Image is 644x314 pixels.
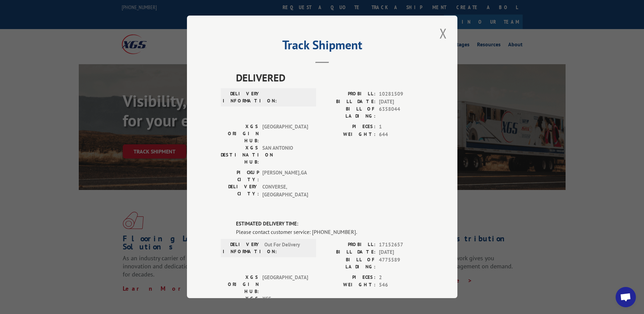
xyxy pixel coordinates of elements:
[379,98,424,106] span: [DATE]
[379,91,424,98] span: 10281509
[322,282,376,289] label: WEIGHT:
[221,274,259,295] label: XGS ORIGIN HUB:
[322,274,376,282] label: PIECES:
[322,256,376,270] label: BILL OF LADING:
[379,123,424,131] span: 1
[379,131,424,139] span: 644
[379,274,424,282] span: 2
[262,145,308,166] span: SAN ANTONIO
[379,282,424,289] span: 546
[221,145,259,166] label: XGS DESTINATION HUB:
[322,106,376,120] label: BILL OF LADING:
[221,169,259,184] label: PICKUP CITY:
[236,228,424,236] div: Please contact customer service: [PHONE_NUMBER].
[379,241,424,249] span: 17152657
[437,24,449,43] button: Close modal
[262,274,308,295] span: [GEOGRAPHIC_DATA]
[379,256,424,270] span: 4775589
[264,241,310,255] span: Out For Delivery
[221,40,424,53] h2: Track Shipment
[322,131,376,139] label: WEIGHT:
[322,123,376,131] label: PIECES:
[322,241,376,249] label: PROBILL:
[223,91,261,105] label: DELIVERY INFORMATION:
[616,287,636,307] a: Open chat
[262,184,308,199] span: CONVERSE , [GEOGRAPHIC_DATA]
[379,249,424,257] span: [DATE]
[223,241,261,255] label: DELIVERY INFORMATION:
[221,123,259,145] label: XGS ORIGIN HUB:
[221,184,259,199] label: DELIVERY CITY:
[262,169,308,184] span: [PERSON_NAME] , GA
[322,98,376,106] label: BILL DATE:
[236,70,424,86] span: DELIVERED
[322,91,376,98] label: PROBILL:
[236,220,424,228] label: ESTIMATED DELIVERY TIME:
[322,249,376,257] label: BILL DATE:
[262,123,308,145] span: [GEOGRAPHIC_DATA]
[379,106,424,120] span: 6358044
